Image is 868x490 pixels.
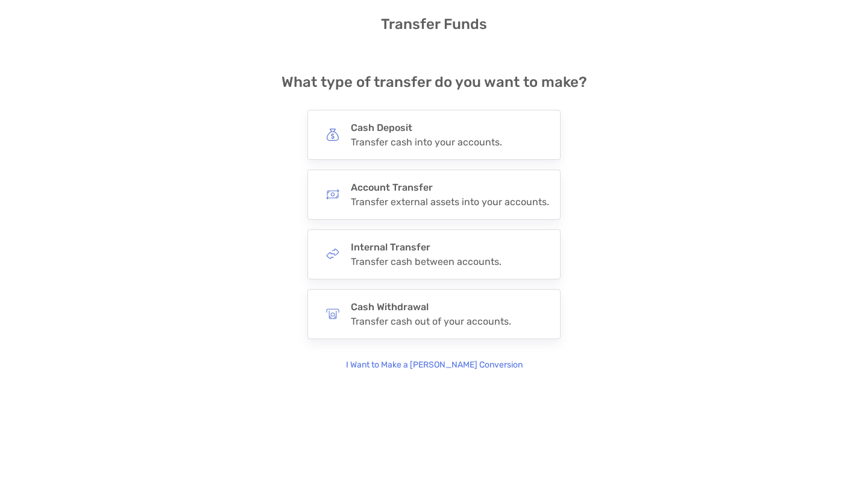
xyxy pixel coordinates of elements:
[351,136,502,148] div: Transfer cash into your accounts.
[326,188,339,201] img: button icon
[281,74,587,91] h4: What type of transfer do you want to make?
[351,196,549,208] div: Transfer external assets into your accounts.
[351,301,511,313] h4: Cash Withdrawal
[351,256,502,267] div: Transfer cash between accounts.
[326,307,339,320] img: button icon
[326,247,339,261] img: button icon
[346,358,523,372] p: I Want to Make a [PERSON_NAME] Conversion
[351,241,502,253] h4: Internal Transfer
[351,122,502,133] h4: Cash Deposit
[326,128,339,141] img: button icon
[351,316,511,327] div: Transfer cash out of your accounts.
[351,182,549,193] h4: Account Transfer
